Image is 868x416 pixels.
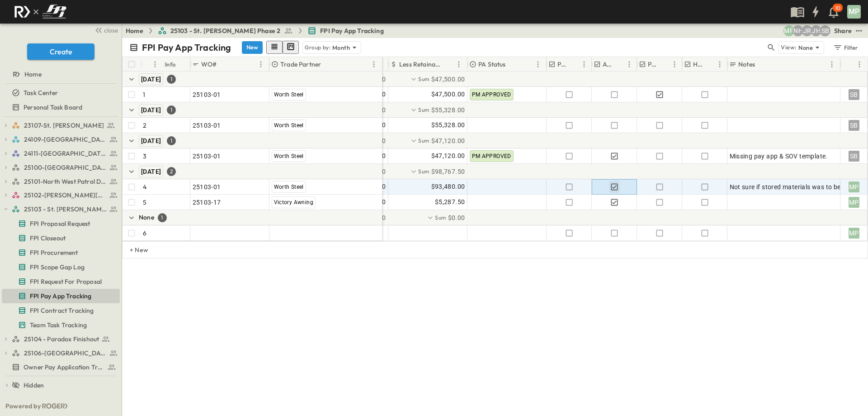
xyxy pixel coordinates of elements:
[714,59,725,70] button: Menu
[280,60,321,69] p: Trade Partner
[2,118,120,133] div: 23107-St. [PERSON_NAME]test
[662,59,672,69] button: Sort
[307,26,383,35] a: FPI Pay App Tracking
[2,332,120,346] div: 25104 - Paradox Finishouttest
[242,41,263,54] button: New
[24,163,107,172] span: 25100-Vanguard Prep School
[12,333,118,345] a: 25104 - Paradox Finishout
[167,75,176,84] div: 1
[793,25,803,36] div: Nila Hutcheson (nhutcheson@fpibuilders.com)
[648,60,660,69] p: PM Processed
[472,91,511,98] span: PM APPROVED
[849,228,859,239] div: MP
[2,290,118,302] a: FPI Pay App Tracking
[840,57,868,72] div: Owner
[30,219,90,228] span: FPI Proposal Request
[834,26,852,35] div: Share
[141,137,161,144] span: [DATE]
[2,246,118,259] a: FPI Procurement
[12,133,118,146] a: 24109-St. Teresa of Calcutta Parish Hall
[24,121,104,130] span: 23107-St. [PERSON_NAME]
[443,59,453,69] button: Sort
[193,90,221,99] span: 25103-01
[266,41,283,54] button: row view
[579,59,590,70] button: Menu
[167,105,176,115] div: 1
[783,25,794,36] div: Monica Pruteanu (mpruteanu@fpibuilders.com)
[130,245,135,254] p: + New
[2,260,120,274] div: FPI Scope Gap Logtest
[126,26,389,35] nav: breadcrumbs
[320,26,383,35] span: FPI Pay App Tracking
[305,43,330,52] p: Group by:
[143,198,146,207] p: 5
[448,213,465,222] span: $0.00
[2,68,118,81] a: Home
[170,26,281,35] span: 25103 - St. [PERSON_NAME] Phase 2
[830,41,861,54] button: Filter
[24,205,107,214] span: 25103 - St. [PERSON_NAME] Phase 2
[274,91,304,98] span: Worth Steel
[144,59,154,69] button: Sort
[143,182,146,191] p: 4
[431,89,465,100] span: $47,500.00
[143,121,146,130] p: 2
[431,182,465,192] span: $93,480.00
[143,152,146,161] p: 3
[2,232,118,244] a: FPI Closeout
[854,59,865,70] button: Menu
[472,153,511,159] span: PM APPROVED
[435,197,465,207] span: $5,287.50
[274,199,314,206] span: Victory Awning
[283,41,299,54] button: kanban view
[193,121,221,130] span: 25103-01
[193,182,221,191] span: 25103-01
[2,289,120,303] div: FPI Pay App Trackingtest
[557,60,570,69] p: PE Expecting
[854,25,864,36] button: test
[833,43,859,53] div: Filter
[849,197,859,208] div: MP
[24,135,107,144] span: 24109-St. Teresa of Calcutta Parish Hall
[2,101,118,114] a: Personal Task Board
[2,231,120,245] div: FPI Closeouttest
[167,136,176,145] div: 1
[624,59,635,70] button: Menu
[2,274,120,289] div: FPI Request For Proposaltest
[142,41,231,54] p: FPI Pay App Tracking
[24,363,104,372] span: Owner Pay Application Tracking
[399,60,442,69] p: Less Retainage Amount
[12,147,118,160] a: 24111-[GEOGRAPHIC_DATA]
[431,120,465,130] span: $55,328.00
[2,202,120,216] div: 25103 - St. [PERSON_NAME] Phase 2test
[24,335,99,344] span: 25104 - Paradox Finishout
[30,277,102,286] span: FPI Request For Proposal
[2,261,118,273] a: FPI Scope Gap Log
[669,59,680,70] button: Menu
[811,25,821,36] div: Jose Hurtado (jhurtado@fpibuilders.com)
[141,76,161,83] span: [DATE]
[802,25,812,36] div: Jayden Ramirez (jramirez@fpibuilders.com)
[150,59,160,70] button: Menu
[2,245,120,260] div: FPI Procurementtest
[2,216,120,231] div: FPI Proposal Requesttest
[368,59,379,70] button: Menu
[849,120,859,131] div: SB
[418,105,429,115] p: Sum
[104,26,118,35] span: close
[193,152,221,161] span: 25103-01
[2,100,120,115] div: Personal Task Boardtest
[143,90,145,99] p: 1
[167,167,176,176] div: 2
[12,161,118,174] a: 25100-Vanguard Prep School
[24,349,107,358] span: 25106-St. Andrews Parking Lot
[266,41,299,54] div: table view
[707,59,717,69] button: Sort
[27,43,94,60] button: Create
[12,119,118,132] a: 23107-St. [PERSON_NAME]
[24,88,58,97] span: Task Center
[274,153,304,159] span: Worth Steel
[219,59,229,69] button: Sort
[693,60,705,69] p: HOLD CHECK
[323,59,333,69] button: Sort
